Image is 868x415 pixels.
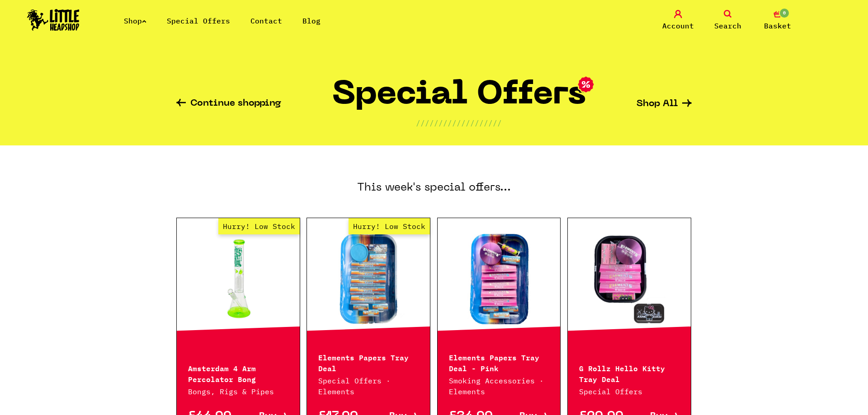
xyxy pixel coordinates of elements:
a: Blog [302,16,321,25]
p: Smoking Accessories · Elements [449,375,549,397]
h3: This week's special offers... [176,145,692,218]
a: Shop All [637,99,692,109]
a: Shop [124,16,146,25]
a: 0 Basket [755,10,800,31]
span: Account [662,20,694,31]
a: Special Offers [167,16,230,25]
span: Hurry! Low Stock [218,218,300,234]
span: 0 [779,8,790,19]
a: Search [705,10,750,31]
span: Search [714,20,741,31]
p: Elements Papers Tray Deal - Pink [449,351,549,373]
span: Hurry! Low Stock [349,218,430,234]
h1: Special Offers [332,80,586,117]
img: Little Head Shop Logo [27,9,80,31]
a: Contact [250,16,282,25]
p: Elements Papers Tray Deal [318,351,419,373]
p: G Rollz Hello Kitty Tray Deal [579,362,679,384]
a: Hurry! Low Stock [177,234,300,324]
a: Hurry! Low Stock [307,234,430,324]
p: Bongs, Rigs & Pipes [188,386,288,397]
p: /////////////////// [416,117,502,128]
p: Special Offers · Elements [318,375,419,397]
a: Continue shopping [176,99,281,109]
p: Special Offers [579,386,679,397]
span: Basket [764,20,791,31]
p: Amsterdam 4 Arm Percolator Bong [188,362,288,384]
